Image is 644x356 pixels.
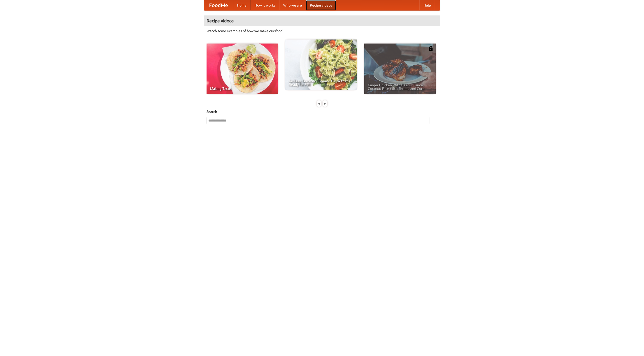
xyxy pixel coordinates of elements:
div: » [323,100,327,107]
a: Recipe videos [306,0,336,10]
a: Who we are [279,0,306,10]
a: Home [233,0,251,10]
p: Watch some examples of how we make our food! [207,28,437,33]
span: Making Tacos [210,87,274,90]
a: An Easy, Summery Tomato Pasta That's Ready for Fall [285,39,357,90]
a: Making Tacos [207,44,278,94]
div: « [317,100,321,107]
a: FoodMe [204,0,233,10]
a: Help [419,0,435,10]
h4: Recipe videos [204,16,440,26]
a: How it works [251,0,279,10]
img: 483408.png [428,46,433,51]
h5: Search [207,109,437,114]
span: An Easy, Summery Tomato Pasta That's Ready for Fall [289,79,353,86]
